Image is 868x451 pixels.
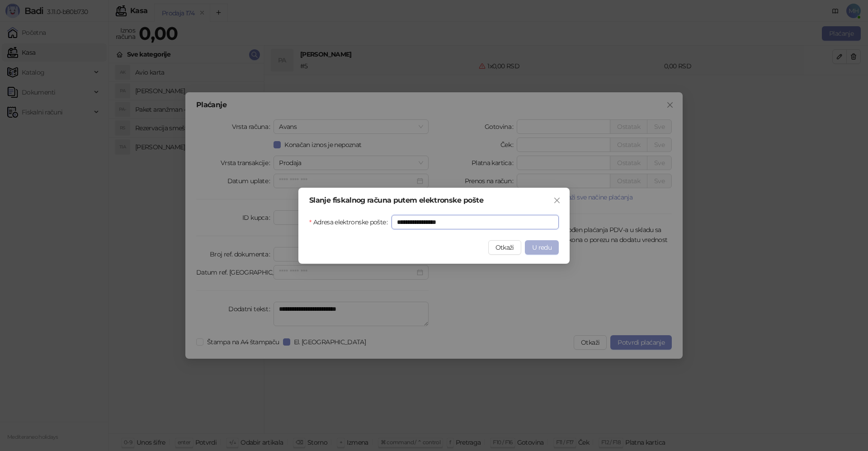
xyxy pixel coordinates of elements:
span: U redu [532,243,552,252]
span: Otkaži [495,243,514,252]
div: Slanje fiskalnog računa putem elektronske pošte [309,197,559,204]
button: U redu [525,240,559,255]
label: Adresa elektronske pošte [309,215,392,229]
button: Close [550,193,564,208]
span: close [553,197,561,204]
span: Zatvori [550,197,564,204]
button: Otkaži [488,240,521,255]
input: Adresa elektronske pošte [392,215,559,229]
